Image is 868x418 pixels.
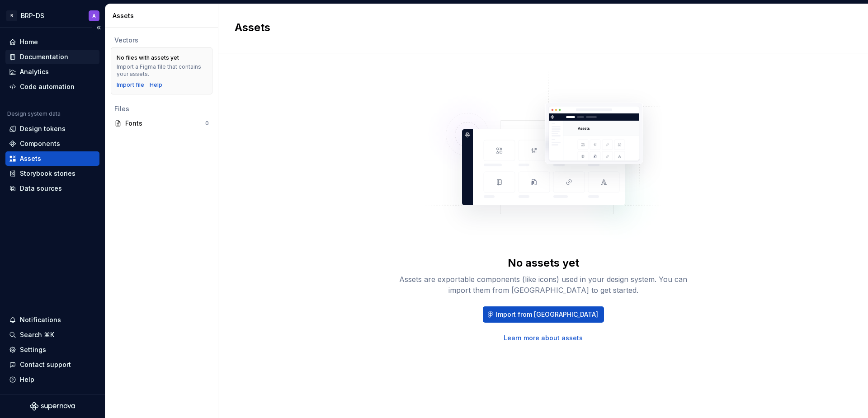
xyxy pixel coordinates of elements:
[20,360,71,369] div: Contact support
[20,169,75,178] div: Storybook stories
[114,104,209,113] div: Files
[5,122,99,136] a: Design tokens
[504,333,583,343] a: Learn more about assets
[5,166,99,181] a: Storybook stories
[30,402,75,411] svg: Supernova Logo
[5,357,99,372] button: Contact support
[5,343,99,357] a: Settings
[399,274,688,296] div: Assets are exportable components (like icons) used in your design system. You can import them fro...
[20,38,38,47] div: Home
[113,11,214,20] div: Assets
[21,11,44,20] div: BRP-DS
[117,63,207,78] div: Import a Figma file that contains your assets.
[111,116,212,131] a: Fonts0
[235,20,841,35] h2: Assets
[205,120,209,127] div: 0
[6,10,17,21] div: B
[20,124,66,133] div: Design tokens
[117,81,144,89] button: Import file
[2,6,103,25] button: BBRP-DSA
[5,136,99,151] a: Components
[125,119,205,128] div: Fonts
[483,306,604,323] button: Import from [GEOGRAPHIC_DATA]
[150,81,162,89] a: Help
[20,52,68,61] div: Documentation
[496,310,598,319] span: Import from [GEOGRAPHIC_DATA]
[5,80,99,94] a: Code automation
[5,313,99,327] button: Notifications
[5,65,99,79] a: Analytics
[20,315,61,324] div: Notifications
[20,139,60,148] div: Components
[5,35,99,49] a: Home
[92,12,96,19] div: A
[20,154,41,163] div: Assets
[20,82,75,91] div: Code automation
[5,328,99,342] button: Search ⌘K
[20,345,46,354] div: Settings
[7,110,61,117] div: Design system data
[5,50,99,64] a: Documentation
[20,184,62,193] div: Data sources
[5,181,99,196] a: Data sources
[20,375,34,384] div: Help
[117,54,179,61] div: No files with assets yet
[114,36,209,45] div: Vectors
[20,67,49,76] div: Analytics
[508,256,579,270] div: No assets yet
[92,21,105,34] button: Collapse sidebar
[5,372,99,387] button: Help
[5,151,99,166] a: Assets
[20,330,54,339] div: Search ⌘K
